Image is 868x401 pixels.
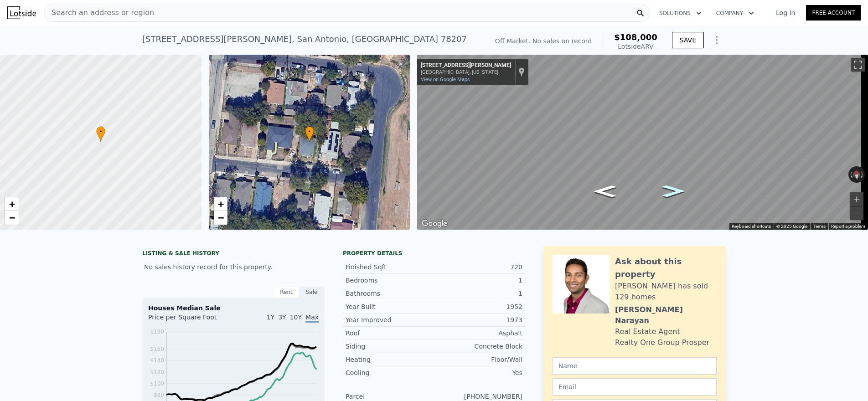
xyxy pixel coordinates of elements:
[9,198,15,210] span: +
[776,224,807,229] span: © 2025 Google
[346,315,434,324] div: Year Improved
[346,392,434,401] div: Parcel
[214,197,227,211] a: Zoom in
[806,5,861,21] a: Free Account
[142,259,325,275] div: No sales history record for this property.
[434,315,522,324] div: 1973
[615,326,680,337] div: Real Estate Agent
[421,69,511,75] div: [GEOGRAPHIC_DATA], [US_STATE]
[434,368,522,377] div: Yes
[813,224,826,229] a: Terms (opens in new tab)
[346,329,434,338] div: Roof
[217,198,223,210] span: +
[346,368,434,377] div: Cooling
[417,55,868,230] div: Street View
[584,183,625,200] path: Go West, Huerta St
[44,7,154,18] span: Search an address or region
[672,32,704,48] button: SAVE
[860,166,865,183] button: Rotate clockwise
[434,355,522,364] div: Floor/Wall
[709,5,761,21] button: Company
[434,342,522,351] div: Concrete Block
[434,276,522,285] div: 1
[150,329,164,335] tspan: $190
[417,55,868,230] div: Map
[434,262,522,272] div: 720
[5,197,19,211] a: Zoom in
[217,212,223,223] span: −
[495,36,592,46] div: Off Market. No sales on record
[421,77,470,82] a: View on Google Maps
[346,342,434,351] div: Siding
[615,337,709,348] div: Realty One Group Prosper
[9,212,15,223] span: −
[848,166,853,183] button: Rotate counterclockwise
[851,58,865,72] button: Toggle fullscreen view
[305,128,314,136] span: •
[96,126,105,142] div: •
[434,289,522,298] div: 1
[343,250,525,257] div: Property details
[305,126,314,142] div: •
[346,262,434,272] div: Finished Sqft
[553,378,717,396] input: Email
[346,302,434,311] div: Year Built
[553,357,717,375] input: Name
[614,42,657,51] div: Lotside ARV
[831,224,865,229] a: Report a problem
[150,357,164,364] tspan: $140
[346,276,434,285] div: Bedrooms
[142,33,467,46] div: [STREET_ADDRESS][PERSON_NAME] , San Antonio , [GEOGRAPHIC_DATA] 78207
[305,314,319,323] span: Max
[419,218,449,230] img: Google
[615,304,717,326] div: [PERSON_NAME] Narayan
[346,289,434,298] div: Bathrooms
[290,314,302,321] span: 10Y
[5,211,19,225] a: Zoom out
[615,281,717,303] div: [PERSON_NAME] has sold 129 homes
[299,286,325,298] div: Sale
[150,369,164,375] tspan: $120
[708,31,726,49] button: Show Options
[214,211,227,225] a: Zoom out
[150,346,164,352] tspan: $160
[267,314,274,321] span: 1Y
[850,206,863,220] button: Zoom out
[850,192,863,206] button: Zoom in
[274,286,299,298] div: Rent
[852,166,861,183] button: Reset the view
[765,8,806,17] a: Log In
[148,303,319,313] div: Houses Median Sale
[7,6,36,19] img: Lotside
[615,255,717,281] div: Ask about this property
[148,313,233,327] div: Price per Square Foot
[614,32,657,42] span: $108,000
[434,329,522,338] div: Asphalt
[154,392,164,398] tspan: $80
[96,128,105,136] span: •
[421,62,511,69] div: [STREET_ADDRESS][PERSON_NAME]
[142,250,325,259] div: LISTING & SALE HISTORY
[434,302,522,311] div: 1952
[278,314,286,321] span: 3Y
[150,380,164,387] tspan: $100
[518,67,525,77] a: Show location on map
[346,355,434,364] div: Heating
[652,182,694,200] path: Go East, Huerta St
[732,223,771,230] button: Keyboard shortcuts
[419,218,449,230] a: Open this area in Google Maps (opens a new window)
[652,5,709,21] button: Solutions
[434,392,522,401] div: [PHONE_NUMBER]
